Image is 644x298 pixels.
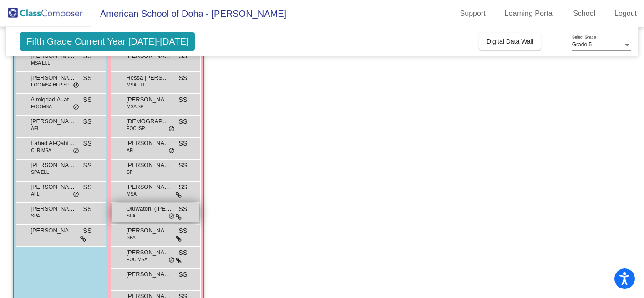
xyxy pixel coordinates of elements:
[30,73,76,82] span: [PERSON_NAME]
[31,125,39,132] span: AFL
[179,226,188,236] span: SS
[127,81,146,88] span: MSA ELL
[179,161,188,170] span: SS
[453,6,493,21] a: Support
[179,73,188,83] span: SS
[31,212,40,219] span: SPA
[31,103,52,110] span: FOC MSA
[126,161,172,170] span: [PERSON_NAME]
[179,51,188,61] span: SS
[479,33,541,50] button: Digital Data Wall
[30,117,76,126] span: [PERSON_NAME]
[566,6,603,21] a: School
[30,95,76,104] span: Almiqdad Al-attiyah
[487,38,533,45] span: Digital Data Wall
[126,270,172,279] span: [PERSON_NAME]
[91,6,286,21] span: American School of Doha - [PERSON_NAME]
[127,256,147,263] span: FOC MSA
[83,139,92,148] span: SS
[73,191,79,198] span: do_not_disturb_alt
[30,139,76,148] span: Fahad Al-Qahtani
[126,248,172,257] span: [PERSON_NAME]
[168,213,175,220] span: do_not_disturb_alt
[31,169,49,176] span: SPA ELL
[30,204,76,213] span: [PERSON_NAME]
[83,161,92,170] span: SS
[127,234,135,241] span: SPA
[126,139,172,148] span: [PERSON_NAME]
[168,126,175,133] span: do_not_disturb_alt
[83,182,92,192] span: SS
[127,169,132,176] span: SP
[179,95,188,105] span: SS
[30,182,76,192] span: [PERSON_NAME]
[31,191,39,197] span: AFL
[83,204,92,214] span: SS
[126,117,172,126] span: [DEMOGRAPHIC_DATA][PERSON_NAME]
[127,125,145,132] span: FOC ISP
[31,147,51,154] span: CLR MSA
[168,257,175,264] span: do_not_disturb_alt
[127,103,143,110] span: MSA SP
[73,82,79,89] span: do_not_disturb_alt
[30,51,76,61] span: [PERSON_NAME]
[126,95,172,104] span: [PERSON_NAME]
[126,51,172,61] span: [PERSON_NAME]
[168,147,175,155] span: do_not_disturb_alt
[179,248,188,258] span: SS
[497,6,562,21] a: Learning Portal
[179,270,188,279] span: SS
[83,73,92,83] span: SS
[126,204,172,213] span: Oluwatoni ([PERSON_NAME]
[572,41,592,48] span: Grade 5
[127,191,137,197] span: MSA
[179,182,188,192] span: SS
[30,226,76,235] span: [PERSON_NAME]
[126,73,172,82] span: Hessa [PERSON_NAME]
[126,182,172,192] span: [PERSON_NAME]
[126,226,172,235] span: [PERSON_NAME]
[31,60,50,66] span: MSA ELL
[607,6,644,21] a: Logout
[31,81,79,88] span: FOC MSA HEP SP ELL
[83,95,92,105] span: SS
[83,117,92,126] span: SS
[127,212,135,219] span: SPA
[179,139,188,148] span: SS
[179,117,188,126] span: SS
[83,226,92,236] span: SS
[83,51,92,61] span: SS
[73,104,79,111] span: do_not_disturb_alt
[73,147,79,155] span: do_not_disturb_alt
[179,204,188,214] span: SS
[127,147,135,154] span: AFL
[30,161,76,170] span: [PERSON_NAME] [PERSON_NAME]
[20,32,195,51] span: Fifth Grade Current Year [DATE]-[DATE]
